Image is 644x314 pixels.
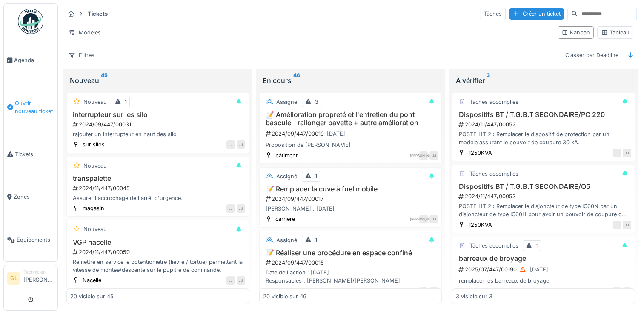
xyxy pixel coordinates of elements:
strong: Tickets [84,10,111,18]
div: JJ [226,140,235,149]
span: Ouvrir nouveau ticket [15,99,54,115]
div: Secondaire [275,287,304,295]
div: [PERSON_NAME] [419,151,428,160]
div: JJ [623,149,631,157]
div: 20 visible sur 45 [70,292,114,300]
div: Proposition de [PERSON_NAME] [263,141,438,149]
div: Nouveau [83,225,107,233]
sup: 3 [486,75,489,86]
div: 2024/11/447/00052 [458,120,631,128]
div: Kanban [561,29,590,37]
div: JJ [237,140,245,149]
a: Ouvrir nouveau ticket [4,82,57,133]
sup: 46 [293,75,300,86]
span: Équipements [17,236,54,244]
span: Zones [14,193,54,201]
span: Agenda [14,56,54,64]
div: JJ [613,287,621,296]
div: Filtres [65,49,98,61]
div: Nouveau [83,98,107,106]
h3: transpalette [70,174,245,183]
div: Tâches accomplies [469,98,518,106]
h3: VGP nacelle [70,238,245,246]
div: JJ [226,204,235,213]
div: 3 visible sur 3 [456,292,492,300]
div: 1250KVA [468,221,492,229]
div: À vérifier [455,75,631,86]
div: Tableau [601,29,630,37]
h3: Dispositifs BT / T.G.B.T SECONDAIRE/Q5 [456,183,631,191]
div: 3 [315,98,318,106]
div: JJ [623,287,631,296]
div: 1 [315,172,317,180]
div: JJ [429,151,438,160]
div: Remettre en service le potentiomètre (lièvre / tortue) permettant la vitesse de montée/descente s... [70,258,245,274]
div: B203 A [500,287,519,295]
div: JJ [613,149,621,157]
a: Équipements [4,218,57,261]
a: Zones [4,176,57,219]
li: [PERSON_NAME] [23,269,54,287]
h3: barreaux de broyage [456,254,631,263]
div: Tâches [480,8,506,20]
div: Créer un ticket [509,8,564,20]
li: GL [7,272,20,285]
h3: 📝 Remplacer la cuve à fuel mobile [263,185,438,193]
div: Date de l'action : [DATE] Responsables : [PERSON_NAME]/[PERSON_NAME] [263,268,438,285]
a: Agenda [4,39,57,82]
div: 2024/11/447/00053 [458,192,631,200]
div: 2024/09/447/00031 [72,120,245,128]
div: 2024/09/447/00019 [265,128,438,139]
sup: 45 [101,75,108,86]
div: 1 [536,242,538,250]
div: Assigné [276,236,297,244]
div: carrière [275,215,295,223]
div: sur silos [83,140,105,148]
div: JJ [429,287,438,296]
h3: Dispositifs BT / T.G.B.T SECONDAIRE/PC 220 [456,111,631,119]
div: Assurer l'accrochage de l'arrêt d'urgence. [70,194,245,202]
div: 1 [125,98,127,106]
div: Assigné [276,172,297,180]
div: Tâches accomplies [469,170,518,178]
div: magasin [83,204,104,212]
div: En cours [263,75,438,86]
div: JJ [226,276,235,285]
div: Classer par Deadline [561,49,622,61]
h3: interrupteur sur les silo [70,111,245,119]
div: 1 [315,236,317,244]
div: 2024/11/447/00050 [72,248,245,256]
div: rajouter un interrupteur en haut des silo [70,130,245,138]
div: 2025/07/447/00190 [458,264,631,275]
div: Nouveau [70,75,246,86]
div: Assigné [276,98,297,106]
div: Nouveau [83,162,107,170]
div: Etage 1 [468,287,487,295]
div: Technicien [23,269,54,275]
h3: 📝 Réaliser une procédure en espace confiné [263,249,438,257]
div: POSTE HT 2 : Remplacer le dispositif de protection par un modèle assurant le pouvoir de coupure 3... [456,130,631,146]
div: remplacer les barreaux de broyage [456,277,631,285]
div: bâtiment [275,151,298,160]
div: [DATE] [327,130,345,138]
div: Nacelle [83,276,101,284]
span: Tickets [15,150,54,158]
div: 20 visible sur 46 [263,292,306,300]
div: [DATE] [530,265,548,274]
div: JJ [237,204,245,213]
h3: 📝 Amélioration propreté et l'entretien du pont bascule - rallonger bavette + autre amélioration [263,111,438,127]
div: JJ [429,215,438,223]
img: Badge_color-CXgf-gQk.svg [18,9,43,34]
div: JJ [237,276,245,285]
div: 2024/11/447/00045 [72,184,245,192]
div: 2024/09/447/00017 [265,195,438,203]
div: [PERSON_NAME] [419,215,428,223]
a: GL Technicien[PERSON_NAME] [7,269,54,289]
div: [PERSON_NAME] : [DATE] [263,205,438,213]
a: Tickets [4,133,57,176]
div: POSTE HT 2 : Remplacer le disjoncteur de type IC60N par un disjoncteur de type IC60H pour avoir u... [456,202,631,218]
div: Modèles [65,26,105,39]
div: JJ [623,221,631,229]
div: [PERSON_NAME] [419,287,428,296]
div: 2024/09/447/00015 [265,259,438,267]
